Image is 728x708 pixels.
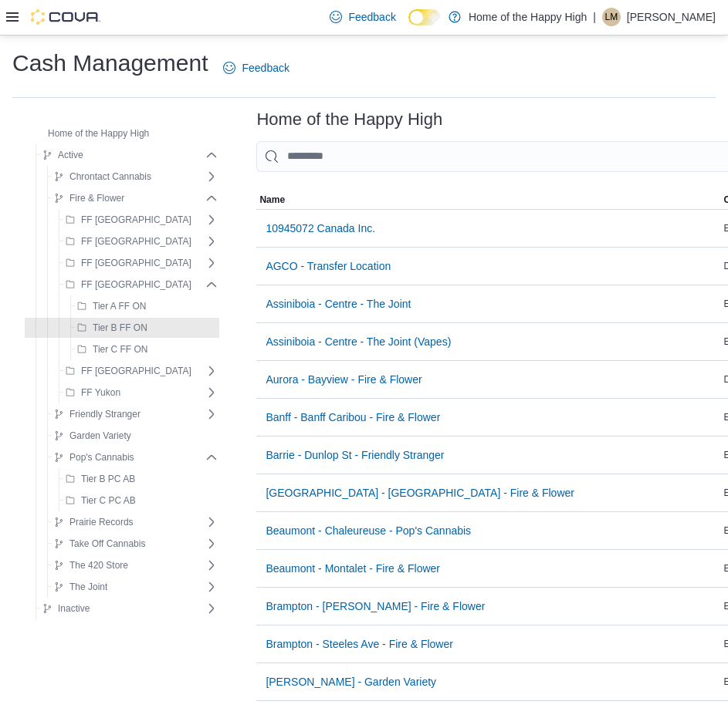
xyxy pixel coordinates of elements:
button: Fire & Flower [48,189,130,207]
span: 10945072 Canada Inc. [266,221,375,236]
button: Aurora - Bayview - Fire & Flower [259,364,428,395]
span: AGCO - Transfer Location [266,258,391,274]
div: Logan McLaughlin [602,8,621,26]
span: Take Off Cannabis [69,538,145,550]
span: FF [GEOGRAPHIC_DATA] [81,278,191,291]
button: The 420 Store [48,556,134,575]
a: Feedback [217,52,295,83]
button: FF [GEOGRAPHIC_DATA] [59,362,198,380]
span: Assiniboia - Centre - The Joint [266,296,411,312]
span: Brampton - [PERSON_NAME] - Fire & Flower [266,598,485,614]
span: Home of the Happy High [48,127,149,140]
span: Barrie - Dunlop St - Friendly Stranger [266,447,444,463]
button: Prairie Records [48,513,140,531]
h1: Cash Management [12,48,208,79]
span: The Joint [69,581,107,593]
button: [PERSON_NAME] - Garden Variety [259,666,442,697]
p: [PERSON_NAME] [627,8,716,26]
span: Dark Mode [408,25,409,26]
span: Beaumont - Chaleureuse - Pop's Cannabis [266,523,471,538]
span: Tier C PC AB [81,494,136,507]
button: FF [GEOGRAPHIC_DATA] [59,275,198,294]
span: Fire & Flower [69,192,124,204]
button: Tier C PC AB [59,491,142,510]
span: LM [605,8,618,26]
button: Beaumont - Chaleureuse - Pop's Cannabis [259,515,477,546]
a: Feedback [323,2,401,32]
button: Beaumont - Montalet - Fire & Flower [259,553,446,584]
button: Assiniboia - Centre - The Joint [259,288,417,319]
span: Tier A FF ON [93,300,146,312]
button: FF [GEOGRAPHIC_DATA] [59,211,198,229]
span: The 420 Store [69,559,128,571]
span: Assiniboia - Centre - The Joint (Vapes) [266,334,451,349]
button: Tier B PC AB [59,470,141,488]
button: Tier B FF ON [71,319,154,337]
button: Garden Variety [48,426,137,445]
button: Brampton - [PERSON_NAME] - Fire & Flower [259,591,491,622]
button: Banff - Banff Caribou - Fire & Flower [259,402,446,433]
span: Aurora - Bayview - Fire & Flower [266,372,422,387]
span: Inactive [58,602,90,615]
button: FF [GEOGRAPHIC_DATA] [59,232,198,251]
span: FF [GEOGRAPHIC_DATA] [81,235,191,248]
button: FF [GEOGRAPHIC_DATA] [59,254,198,272]
span: [GEOGRAPHIC_DATA] - [GEOGRAPHIC_DATA] - Fire & Flower [266,485,574,501]
button: Barrie - Dunlop St - Friendly Stranger [259,440,450,470]
button: Tier A FF ON [71,297,152,315]
button: Take Off Cannabis [48,534,151,553]
button: Friendly Stranger [48,405,147,423]
span: Prairie Records [69,516,134,528]
span: Name [259,194,285,206]
input: Dark Mode [408,9,441,25]
button: 10945072 Canada Inc. [259,213,381,244]
button: Brampton - Steeles Ave - Fire & Flower [259,629,459,659]
span: Brampton - Steeles Ave - Fire & Flower [266,636,453,652]
span: FF [GEOGRAPHIC_DATA] [81,257,191,269]
button: [GEOGRAPHIC_DATA] - [GEOGRAPHIC_DATA] - Fire & Flower [259,477,581,508]
span: Pop's Cannabis [69,451,134,464]
span: Tier C FF ON [93,343,147,356]
button: Inactive [36,599,96,618]
span: [PERSON_NAME] - Garden Variety [266,674,436,689]
p: Home of the Happy High [469,8,587,26]
img: Cova [31,9,100,25]
h3: Home of the Happy High [256,110,442,129]
button: The Joint [48,578,113,596]
span: Feedback [348,9,395,25]
button: Name [256,190,720,209]
span: Chrontact Cannabis [69,170,151,183]
span: Garden Variety [69,430,131,442]
button: Pop's Cannabis [48,448,141,467]
span: Beaumont - Montalet - Fire & Flower [266,561,440,576]
button: Active [36,146,90,164]
span: FF [GEOGRAPHIC_DATA] [81,365,191,377]
button: Assiniboia - Centre - The Joint (Vapes) [259,326,457,357]
span: FF [GEOGRAPHIC_DATA] [81,214,191,226]
span: Active [58,149,83,161]
button: Home of the Happy High [26,124,155,143]
span: Tier B FF ON [93,322,147,334]
button: Tier C FF ON [71,340,154,359]
button: Chrontact Cannabis [48,167,157,186]
span: Friendly Stranger [69,408,141,420]
span: Tier B PC AB [81,473,135,485]
p: | [593,8,596,26]
button: FF Yukon [59,383,127,402]
span: FF Yukon [81,386,120,399]
span: Feedback [242,60,289,76]
button: AGCO - Transfer Location [259,251,397,282]
span: Banff - Banff Caribou - Fire & Flower [266,410,440,425]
